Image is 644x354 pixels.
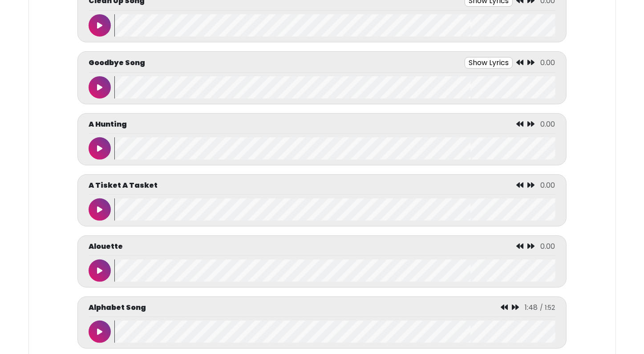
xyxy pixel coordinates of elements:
span: / 1:52 [540,303,555,312]
p: Goodbye Song [89,58,145,68]
span: 0.00 [541,119,555,129]
span: 0.00 [541,180,555,190]
span: 0.00 [541,241,555,251]
p: A Tisket A Tasket [89,180,158,191]
p: Alphabet Song [89,302,146,313]
button: Show Lyrics [465,57,513,69]
span: 1:48 [525,302,538,313]
span: 0.00 [541,58,555,68]
p: Alouette [89,241,123,252]
p: A Hunting [89,119,127,130]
